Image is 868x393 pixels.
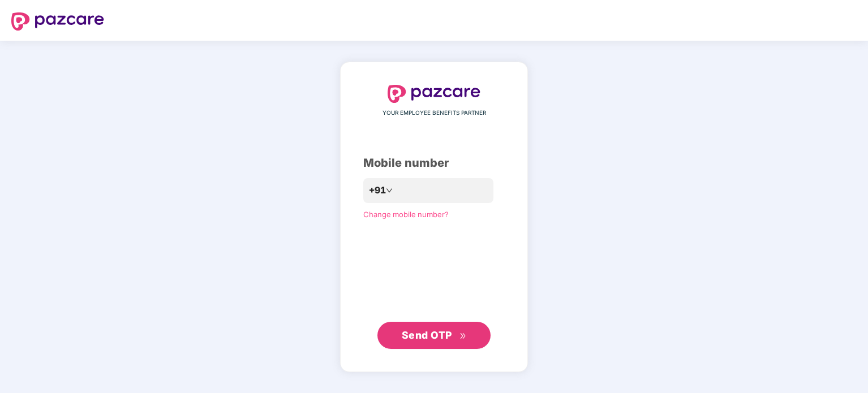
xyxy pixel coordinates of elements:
[369,183,386,197] span: +91
[363,210,449,219] a: Change mobile number?
[377,322,491,349] button: Send OTPdouble-right
[388,85,480,103] img: logo
[386,187,393,194] span: down
[363,154,505,172] div: Mobile number
[11,12,104,31] img: logo
[383,109,486,118] span: YOUR EMPLOYEE BENEFITS PARTNER
[402,329,452,341] span: Send OTP
[459,332,467,340] span: double-right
